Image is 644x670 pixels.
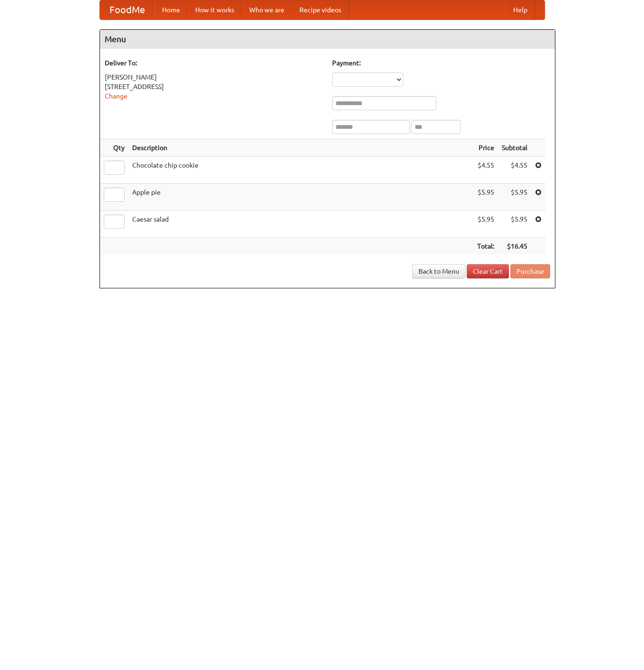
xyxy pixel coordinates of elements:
[473,238,498,255] th: Total:
[473,139,498,157] th: Price
[100,30,555,49] h4: Menu
[105,92,127,100] a: Change
[498,184,531,211] td: $5.95
[412,264,465,278] a: Back to Menu
[100,139,128,157] th: Qty
[510,264,550,278] button: Purchase
[128,184,473,211] td: Apple pie
[188,0,242,19] a: How it works
[498,211,531,238] td: $5.95
[128,157,473,184] td: Chocolate chip cookie
[105,72,323,82] div: [PERSON_NAME]
[292,0,349,19] a: Recipe videos
[154,0,188,19] a: Home
[242,0,292,19] a: Who we are
[506,0,535,19] a: Help
[105,82,323,91] div: [STREET_ADDRESS]
[473,211,498,238] td: $5.95
[128,211,473,238] td: Caesar salad
[332,58,550,68] h5: Payment:
[473,157,498,184] td: $4.55
[105,58,323,68] h5: Deliver To:
[498,157,531,184] td: $4.55
[467,264,509,278] a: Clear Cart
[498,139,531,157] th: Subtotal
[128,139,473,157] th: Description
[473,184,498,211] td: $5.95
[498,238,531,255] th: $16.45
[100,0,154,19] a: FoodMe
